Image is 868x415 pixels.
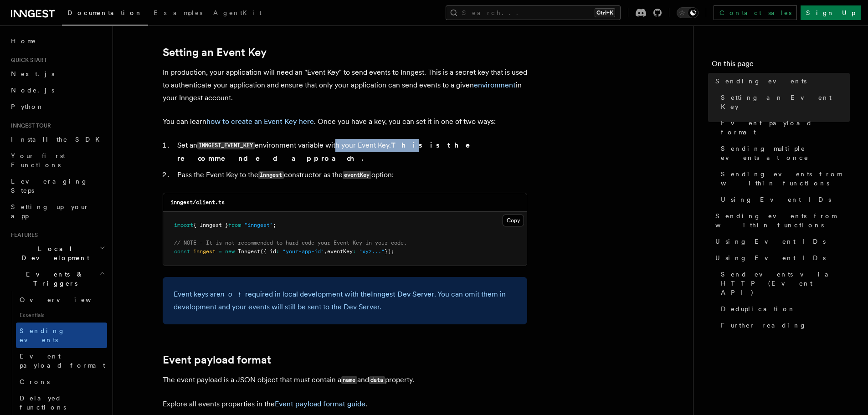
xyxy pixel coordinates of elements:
[712,233,850,250] a: Using Event IDs
[7,148,107,173] a: Your first Functions
[327,248,353,255] span: eventKey
[714,5,797,20] a: Contact sales
[260,248,276,255] span: ({ id
[446,5,621,20] button: Search...Ctrl+K
[717,266,850,301] a: Send events via HTTP (Event API)
[197,142,255,149] code: INNGEST_EVENT_KEY
[20,296,113,303] span: Overview
[163,115,527,128] p: You can learn . Once you have a key, you can set it in one of two ways:
[353,248,356,255] span: :
[206,117,314,126] a: how to create an Event Key here
[273,222,276,228] span: ;
[717,89,850,115] a: Setting an Event Key
[276,248,279,255] span: :
[154,9,202,16] span: Examples
[369,376,385,384] code: data
[7,266,107,292] button: Events & Triggers
[343,171,371,179] code: eventKey
[715,253,826,262] span: Using Event IDs
[341,376,357,384] code: name
[174,222,193,228] span: import
[7,199,107,224] a: Setting up your app
[595,8,615,17] kbd: Ctrl+K
[20,353,105,369] span: Event payload format
[208,3,267,25] a: AgentKit
[174,248,190,255] span: const
[16,292,107,308] a: Overview
[238,248,260,255] span: Inngest
[170,199,225,205] code: inngest/client.ts
[219,248,222,255] span: =
[20,327,65,343] span: Sending events
[712,208,850,233] a: Sending events from within functions
[213,9,262,16] span: AgentKit
[721,118,850,137] span: Event payload format
[11,178,88,194] span: Leveraging Steps
[359,248,385,255] span: "xyz..."
[11,152,65,169] span: Your first Functions
[7,131,107,148] a: Install the SDK
[717,191,850,208] a: Using Event IDs
[717,115,850,140] a: Event payload format
[801,5,861,20] a: Sign Up
[193,248,216,255] span: inngest
[721,169,850,188] span: Sending events from within functions
[11,36,36,46] span: Home
[20,395,66,411] span: Delayed functions
[16,374,107,390] a: Crons
[721,195,831,204] span: Using Event IDs
[163,354,271,366] a: Event payload format
[7,82,107,98] a: Node.js
[275,400,365,408] a: Event payload format guide
[324,248,327,255] span: ,
[715,77,806,86] span: Sending events
[62,3,148,26] a: Documentation
[7,244,99,262] span: Local Development
[221,290,245,298] em: not
[11,103,44,110] span: Python
[385,248,394,255] span: });
[7,66,107,82] a: Next.js
[225,248,235,255] span: new
[148,3,208,25] a: Examples
[715,237,826,246] span: Using Event IDs
[717,140,850,166] a: Sending multiple events at once
[193,222,228,228] span: { Inngest }
[7,241,107,266] button: Local Development
[721,270,850,297] span: Send events via HTTP (Event API)
[228,222,241,228] span: from
[717,166,850,191] a: Sending events from within functions
[163,398,527,410] p: Explore all events properties in the .
[16,308,107,323] span: Essentials
[721,93,850,111] span: Setting an Event Key
[258,171,284,179] code: Inngest
[503,215,524,226] button: Copy
[11,136,105,143] span: Install the SDK
[175,139,527,165] li: Set an environment variable with your Event Key.
[721,144,850,162] span: Sending multiple events at once
[7,270,99,288] span: Events & Triggers
[174,288,516,313] p: Event keys are required in local development with the . You can omit them in development and your...
[67,9,143,16] span: Documentation
[712,73,850,89] a: Sending events
[163,46,267,59] a: Setting an Event Key
[712,250,850,266] a: Using Event IDs
[7,98,107,115] a: Python
[712,58,850,73] h4: On this page
[7,122,51,129] span: Inngest tour
[721,304,796,313] span: Deduplication
[11,203,89,220] span: Setting up your app
[163,66,527,104] p: In production, your application will need an "Event Key" to send events to Inngest. This is a sec...
[16,323,107,348] a: Sending events
[721,321,806,330] span: Further reading
[7,33,107,49] a: Home
[175,169,527,182] li: Pass the Event Key to the constructor as the option:
[16,348,107,374] a: Event payload format
[474,81,516,89] a: environment
[7,173,107,199] a: Leveraging Steps
[677,7,699,18] button: Toggle dark mode
[715,211,850,230] span: Sending events from within functions
[163,374,527,387] p: The event payload is a JSON object that must contain a and property.
[7,56,47,64] span: Quick start
[11,70,54,77] span: Next.js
